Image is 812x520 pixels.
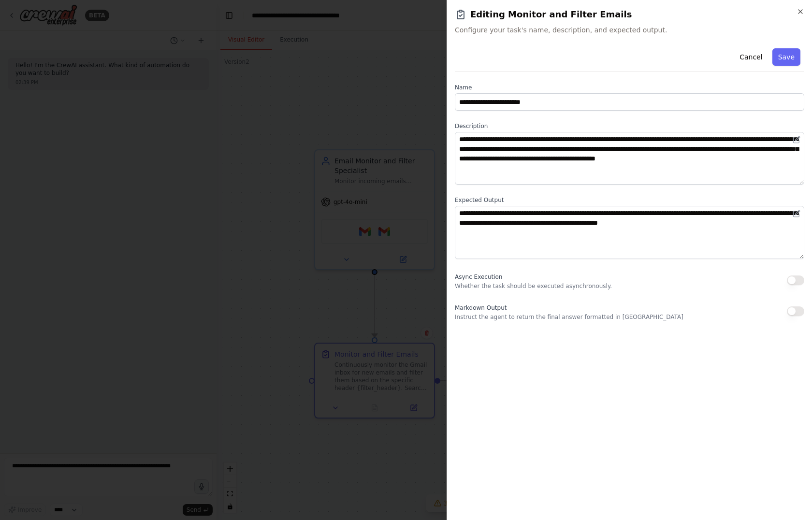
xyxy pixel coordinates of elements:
p: Whether the task should be executed asynchronously. [455,282,612,290]
label: Name [455,84,804,91]
button: Open in editor [791,208,802,219]
h2: Editing Monitor and Filter Emails [455,8,804,21]
label: Expected Output [455,196,804,204]
span: Configure your task's name, description, and expected output. [455,25,804,35]
button: Open in editor [791,134,802,145]
button: Cancel [734,48,768,66]
label: Description [455,122,804,130]
span: Markdown Output [455,304,507,311]
span: Async Execution [455,274,502,280]
p: Instruct the agent to return the final answer formatted in [GEOGRAPHIC_DATA] [455,313,683,321]
button: Save [772,48,800,66]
